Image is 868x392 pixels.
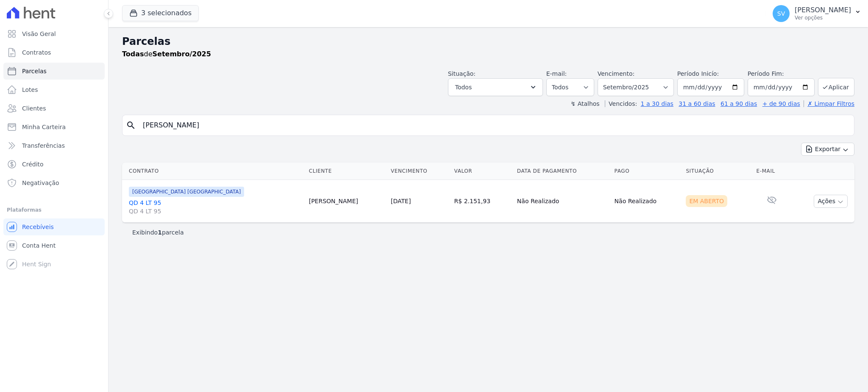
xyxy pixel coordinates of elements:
a: Visão Geral [3,25,105,42]
strong: Setembro/2025 [153,50,211,58]
td: [PERSON_NAME] [306,180,387,223]
a: + de 90 dias [762,100,800,107]
a: Transferências [3,137,105,154]
a: ✗ Limpar Filtros [804,100,854,107]
a: Parcelas [3,63,105,80]
span: QD 4 LT 95 [129,207,302,215]
span: Todos [455,82,472,92]
a: Clientes [3,100,105,117]
span: Crédito [22,160,44,168]
h2: Parcelas [122,34,854,49]
td: R$ 2.151,93 [451,180,514,223]
span: [GEOGRAPHIC_DATA] [GEOGRAPHIC_DATA] [129,187,244,197]
td: Não Realizado [611,180,683,223]
span: Visão Geral [22,30,56,38]
th: Contrato [122,163,306,180]
a: Lotes [3,81,105,98]
p: Ver opções [795,14,851,21]
label: E-mail: [546,70,567,77]
a: Negativação [3,174,105,191]
strong: Todas [122,50,144,58]
th: E-mail [753,163,790,180]
span: Minha Carteira [22,123,66,131]
label: Período Inicío: [677,70,719,77]
span: Clientes [22,104,46,113]
span: Parcelas [22,67,47,75]
label: Vencimento: [598,70,634,77]
a: 1 a 30 dias [641,100,673,107]
label: Vencidos: [605,100,637,107]
a: [DATE] [391,198,411,204]
div: Em Aberto [686,195,727,207]
th: Data de Pagamento [514,163,611,180]
th: Valor [451,163,514,180]
a: Conta Hent [3,237,105,254]
span: Lotes [22,86,38,94]
span: Contratos [22,48,51,57]
p: de [122,49,211,59]
th: Vencimento [387,163,451,180]
span: Recebíveis [22,223,54,231]
th: Pago [611,163,683,180]
button: Aplicar [818,78,854,96]
a: Contratos [3,44,105,61]
label: Período Fim: [748,69,815,78]
td: Não Realizado [514,180,611,223]
p: [PERSON_NAME] [795,6,851,14]
a: Crédito [3,156,105,173]
input: Buscar por nome do lote ou do cliente [138,117,851,134]
button: Ações [814,195,848,208]
span: SV [777,11,785,17]
button: Todos [448,78,543,96]
b: 1 [158,229,162,236]
span: Transferências [22,141,65,150]
th: Cliente [306,163,387,180]
a: Recebíveis [3,218,105,235]
button: Exportar [801,143,854,156]
label: Situação: [448,70,476,77]
a: 61 a 90 dias [721,100,757,107]
a: QD 4 LT 95QD 4 LT 95 [129,199,302,215]
a: Minha Carteira [3,119,105,135]
a: 31 a 60 dias [679,100,715,107]
button: 3 selecionados [122,5,199,21]
th: Situação [682,163,753,180]
span: Negativação [22,179,59,187]
p: Exibindo parcela [132,228,184,237]
span: Conta Hent [22,241,56,250]
button: SV [PERSON_NAME] Ver opções [766,2,868,25]
div: Plataformas [7,205,101,215]
i: search [126,120,136,130]
label: ↯ Atalhos [570,100,599,107]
